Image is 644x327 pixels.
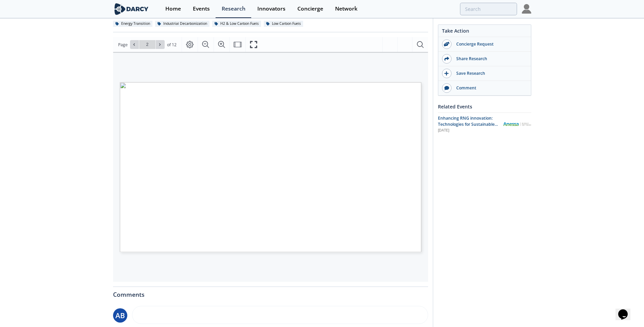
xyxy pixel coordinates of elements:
[165,6,181,12] div: Home
[452,56,528,62] div: Share Research
[460,3,517,15] input: Advanced Search
[452,70,528,76] div: Save Research
[264,21,303,27] div: Low Carbon Fuels
[438,115,531,133] a: Enhancing RNG innovation: Technologies for Sustainable Energy [DATE] Anessa
[438,115,498,134] span: Enhancing RNG innovation: Technologies for Sustainable Energy
[113,287,428,298] div: Comments
[193,6,210,12] div: Events
[438,101,531,113] div: Related Events
[438,128,498,133] div: [DATE]
[522,4,531,14] img: Profile
[452,85,528,91] div: Comment
[335,6,357,12] div: Network
[113,308,127,323] div: AB
[452,41,528,47] div: Concierge Request
[113,21,153,27] div: Energy Transition
[438,27,531,37] div: Take Action
[615,300,637,320] iframe: chat widget
[297,6,323,12] div: Concierge
[113,3,150,15] img: logo-wide.svg
[212,21,261,27] div: H2 & Low Carbon Fuels
[503,122,531,126] img: Anessa
[257,6,286,12] div: Innovators
[155,21,210,27] div: Industrial Decarbonization
[222,6,245,12] div: Research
